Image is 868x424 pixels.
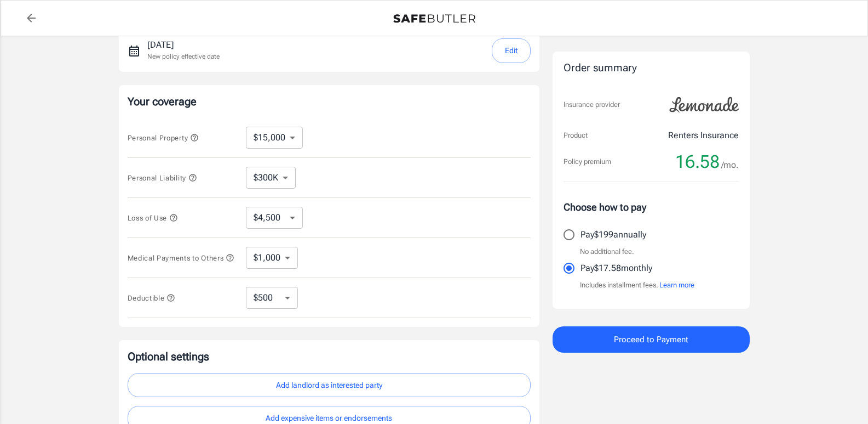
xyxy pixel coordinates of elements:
[128,214,178,222] span: Loss of Use
[128,294,176,302] span: Deductible
[128,131,199,144] button: Personal Property
[128,349,531,364] p: Optional settings
[659,280,694,291] button: Learn more
[564,200,739,214] p: Choose how to pay
[128,211,178,224] button: Loss of Use
[20,7,42,29] a: back to quotes
[564,156,611,167] p: Policy premium
[580,228,646,241] p: Pay $199 annually
[675,151,720,173] span: 16.58
[564,130,588,141] p: Product
[580,262,652,275] p: Pay $17.58 monthly
[492,38,531,63] button: Edit
[147,52,220,61] p: New policy effective date
[580,246,634,257] p: No additional fee.
[564,99,620,110] p: Insurance provider
[553,326,750,353] button: Proceed to Payment
[128,373,531,398] button: Add landlord as interested party
[393,14,475,23] img: Back to quotes
[614,332,688,347] span: Proceed to Payment
[128,291,176,304] button: Deductible
[128,251,235,264] button: Medical Payments to Others
[128,254,235,262] span: Medical Payments to Others
[128,134,199,142] span: Personal Property
[147,38,220,52] p: [DATE]
[668,129,739,142] p: Renters Insurance
[128,44,141,58] svg: New policy start date
[128,94,531,109] p: Your coverage
[564,60,739,76] div: Order summary
[663,89,745,120] img: Lemonade
[128,171,197,184] button: Personal Liability
[580,280,694,291] p: Includes installment fees.
[128,174,197,182] span: Personal Liability
[721,157,739,173] span: /mo.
